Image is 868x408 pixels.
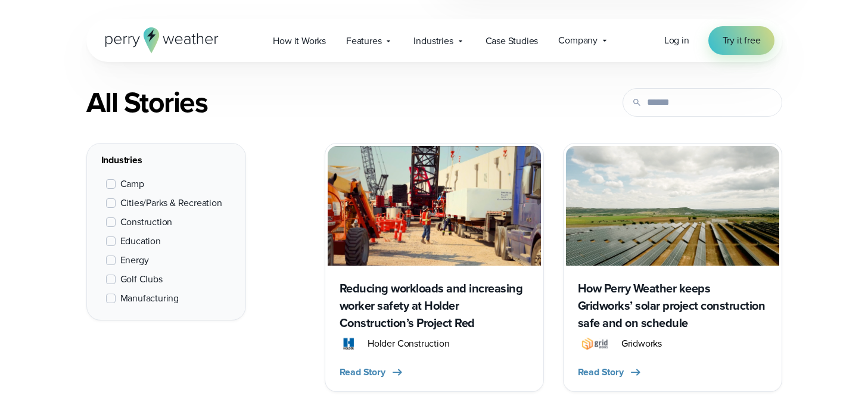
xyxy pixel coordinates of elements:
[325,143,544,392] a: Holder Construction Workers preparing construction materials to be lifted on a crane Reducing wor...
[621,337,662,351] span: Gridworks
[86,86,544,119] div: All Stories
[263,29,336,53] a: How it Works
[120,253,149,267] span: Energy
[578,337,612,351] img: Gridworks.svg
[566,146,779,266] img: Gridworks Solar Panel Array
[340,365,405,379] button: Read Story
[664,33,689,47] span: Log in
[486,34,539,48] span: Case Studies
[664,33,689,48] a: Log in
[340,337,359,351] img: Holder.svg
[120,234,161,248] span: Education
[413,34,453,48] span: Industries
[120,291,179,306] span: Manufacturing
[120,177,144,191] span: Camp
[723,33,761,48] span: Try it free
[346,34,381,48] span: Features
[120,196,222,210] span: Cities/Parks & Recreation
[578,280,767,332] h3: How Perry Weather keeps Gridworks’ solar project construction safe and on schedule
[273,34,326,48] span: How it Works
[475,29,549,53] a: Case Studies
[558,33,598,48] span: Company
[328,146,541,266] img: Holder Construction Workers preparing construction materials to be lifted on a crane
[340,280,529,332] h3: Reducing workloads and increasing worker safety at Holder Construction’s Project Red
[578,365,624,379] span: Read Story
[563,143,782,392] a: Gridworks Solar Panel Array How Perry Weather keeps Gridworks’ solar project construction safe an...
[340,365,385,379] span: Read Story
[578,365,643,379] button: Read Story
[120,272,163,286] span: Golf Clubs
[708,26,775,55] a: Try it free
[368,337,449,351] span: Holder Construction
[101,153,231,167] div: Industries
[120,215,173,229] span: Construction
